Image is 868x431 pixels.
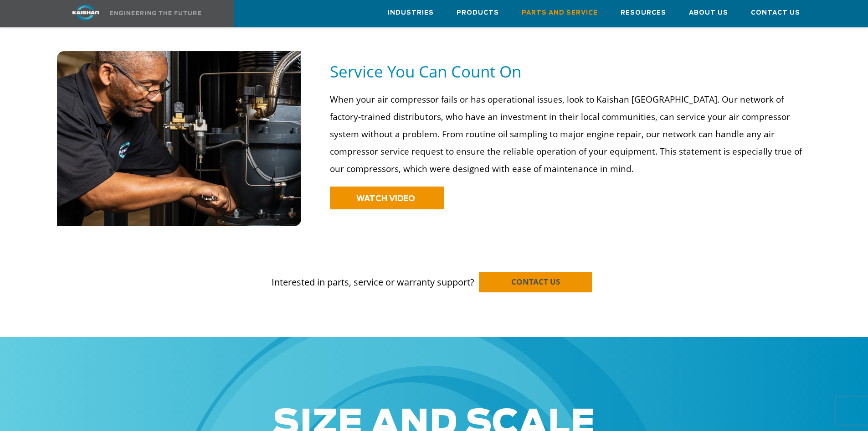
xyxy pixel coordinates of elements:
[57,51,302,226] img: service
[689,8,728,18] span: About Us
[51,5,120,21] img: kaishan logo
[388,0,434,25] a: Industries
[751,8,800,18] span: Contact Us
[621,0,666,25] a: Resources
[57,258,812,289] p: Interested in parts, service or warranty support?
[330,91,805,177] p: When your air compressor fails or has operational issues, look to Kaishan [GEOGRAPHIC_DATA]. Our ...
[522,8,598,18] span: Parts and Service
[388,8,434,18] span: Industries
[330,187,444,209] a: WATCH VIDEO
[457,8,499,18] span: Products
[511,276,560,287] span: CONTACT US
[479,272,592,292] a: CONTACT US
[330,61,811,82] h5: Service You Can Count On
[689,0,728,25] a: About Us
[522,0,598,25] a: Parts and Service
[356,195,415,203] span: WATCH VIDEO
[110,11,201,15] img: Engineering the future
[621,8,666,18] span: Resources
[751,0,800,25] a: Contact Us
[457,0,499,25] a: Products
